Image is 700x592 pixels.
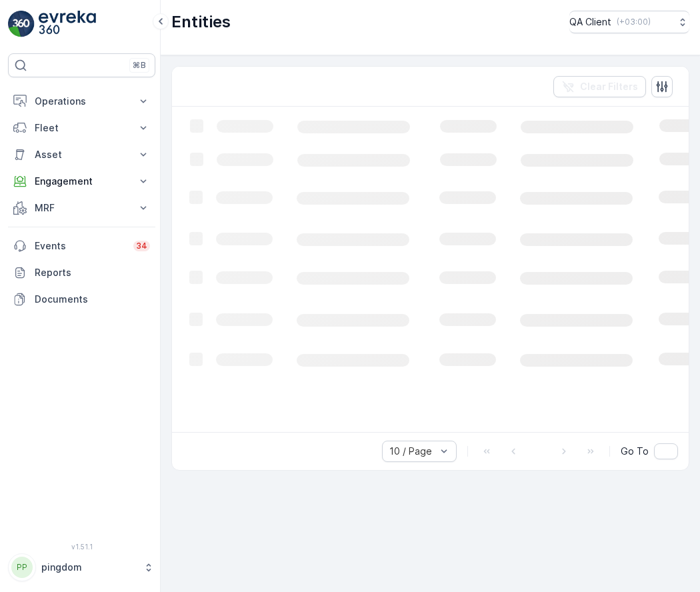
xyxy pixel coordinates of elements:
p: Events [35,239,125,253]
p: Reports [35,266,150,279]
p: ( +03:00 ) [617,17,651,27]
p: Entities [171,11,231,33]
button: Operations [8,88,155,115]
p: Fleet [35,121,129,135]
p: MRF [35,201,129,215]
a: Events34 [8,233,155,259]
img: logo [8,11,35,37]
p: QA Client [569,15,611,29]
div: PP [11,557,33,578]
p: Operations [35,95,129,108]
button: Clear Filters [553,76,646,97]
img: logo_light-DOdMpM7g.png [39,11,96,37]
p: Clear Filters [580,80,638,93]
p: Documents [35,293,150,306]
button: Fleet [8,115,155,141]
a: Documents [8,286,155,313]
span: Go To [621,445,649,458]
p: 34 [136,241,147,251]
p: pingdom [41,561,137,574]
button: QA Client(+03:00) [569,11,689,33]
p: ⌘B [133,60,146,71]
a: Reports [8,259,155,286]
button: MRF [8,195,155,221]
button: Asset [8,141,155,168]
button: PPpingdom [8,553,155,581]
p: Asset [35,148,129,161]
button: Engagement [8,168,155,195]
p: Engagement [35,175,129,188]
span: v 1.51.1 [8,543,155,551]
